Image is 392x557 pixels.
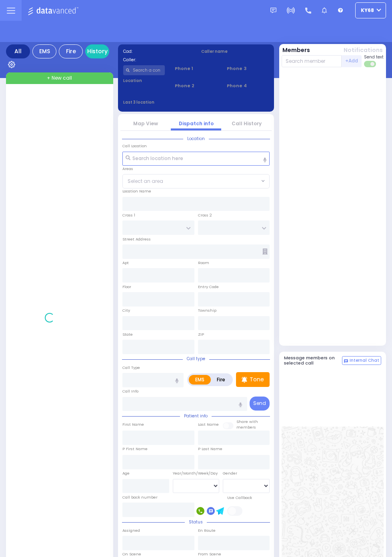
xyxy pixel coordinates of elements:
[122,166,133,172] label: Areas
[282,55,342,67] input: Search member
[270,8,276,14] img: message.svg
[344,46,383,54] button: Notifications
[123,48,191,54] label: Cad:
[122,236,151,242] label: Street Address
[198,551,221,557] label: From Scene
[122,188,151,194] label: Location Name
[122,308,130,313] label: City
[185,519,207,525] span: Status
[344,359,348,363] img: comment-alt.png
[227,65,269,72] span: Phone 3
[198,446,222,452] label: P Last Name
[198,260,209,266] label: Room
[122,551,141,557] label: On Scene
[227,82,269,89] span: Phone 4
[201,48,269,54] label: Caller name
[223,471,237,476] label: Gender
[250,397,270,411] button: Send
[250,375,264,384] p: Tone
[361,7,374,14] span: ky68
[122,143,147,149] label: Call Location
[183,136,209,142] span: Location
[236,419,258,424] small: Share with
[342,356,381,365] button: Internal Chat
[123,65,165,75] input: Search a contact
[179,120,214,127] a: Dispatch info
[198,332,204,337] label: ZIP
[183,356,209,362] span: Call type
[122,260,129,266] label: Apt
[122,152,270,166] input: Search location here
[262,248,268,254] span: Other building occupants
[198,528,216,533] label: En Route
[123,57,191,63] label: Caller:
[198,284,219,290] label: Entry Code
[284,355,342,366] h5: Message members on selected call
[210,375,232,385] label: Fire
[128,178,163,185] span: Select an area
[227,495,252,501] label: Use Callback
[175,65,217,72] span: Phone 1
[175,82,217,89] span: Phone 2
[364,60,377,68] label: Turn off text
[133,120,158,127] a: Map View
[32,44,56,58] div: EMS
[198,422,219,427] label: Last Name
[236,425,256,430] span: members
[122,446,148,452] label: P First Name
[350,358,379,363] span: Internal Chat
[28,6,81,16] img: Logo
[47,74,72,82] span: + New call
[122,332,133,337] label: State
[173,471,220,476] div: Year/Month/Week/Day
[122,212,135,218] label: Cross 1
[6,44,30,58] div: All
[123,78,165,84] label: Location
[122,495,158,500] label: Call back number
[85,44,109,58] a: History
[180,413,212,419] span: Patient info
[232,120,262,127] a: Call History
[122,365,140,371] label: Call Type
[198,308,216,313] label: Township
[122,528,140,533] label: Assigned
[282,46,310,54] button: Members
[122,422,144,427] label: First Name
[122,389,138,394] label: Call Info
[59,44,83,58] div: Fire
[123,99,196,105] label: Last 3 location
[122,471,130,476] label: Age
[364,54,384,60] span: Send text
[198,212,212,218] label: Cross 2
[189,375,211,385] label: EMS
[122,284,131,290] label: Floor
[355,2,386,18] button: ky68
